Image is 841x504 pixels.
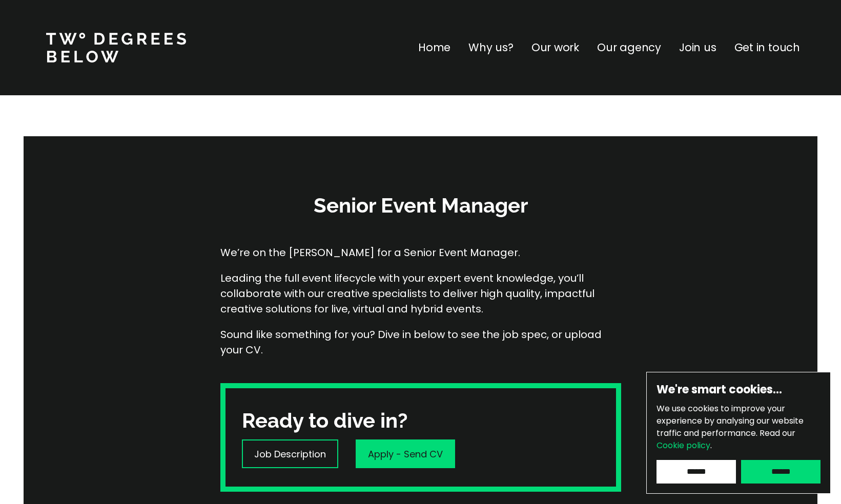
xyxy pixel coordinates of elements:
p: Apply - Send CV [368,447,443,461]
a: Our agency [597,39,661,56]
p: Sound like something for you? Dive in below to see the job spec, or upload your CV. [220,327,621,358]
p: Job Description [254,447,326,461]
h3: Ready to dive in? [242,407,407,434]
h3: Senior Event Manager [267,192,575,219]
h6: We're smart cookies… [657,382,821,397]
a: Get in touch [734,39,800,56]
a: Join us [679,39,716,56]
a: Cookie policy [657,439,710,451]
span: Read our . [657,427,795,451]
p: We use cookies to improve your experience by analysing our website traffic and performance. [657,403,821,452]
a: Why us? [468,39,514,56]
p: Leading the full event lifecycle with your expert event knowledge, you’ll collaborate with our cr... [220,270,621,317]
a: Home [418,39,450,56]
a: Our work [531,39,579,56]
p: We’re on the [PERSON_NAME] for a Senior Event Manager. [220,245,621,260]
